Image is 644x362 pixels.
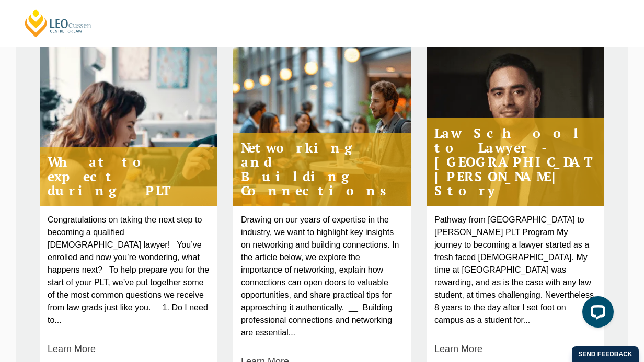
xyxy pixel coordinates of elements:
a: img Networking and Building Connections [233,44,411,206]
a: [PERSON_NAME] Centre for Law [24,8,93,38]
h4: Law School to Lawyer - [GEOGRAPHIC_DATA], [PERSON_NAME] Story [427,118,604,206]
a: Learn More [434,342,482,356]
h4: What to expect during PLT [40,147,217,206]
iframe: LiveChat chat widget [574,292,618,336]
a: img Law School to Lawyer - [GEOGRAPHIC_DATA], [PERSON_NAME] Story [427,44,604,206]
p: Drawing on our years of expertise in the industry, we want to highlight key insights on networkin... [241,214,403,339]
h4: Networking and Building Connections [233,133,411,206]
p: Pathway from [GEOGRAPHIC_DATA] to [PERSON_NAME] PLT Program My journey to becoming a lawyer start... [434,214,596,326]
a: img What to expect during PLT [40,44,217,206]
a: Learn More [48,342,96,356]
p: Congratulations on taking the next step to becoming a qualified [DEMOGRAPHIC_DATA] lawyer! You’ve... [48,214,210,326]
